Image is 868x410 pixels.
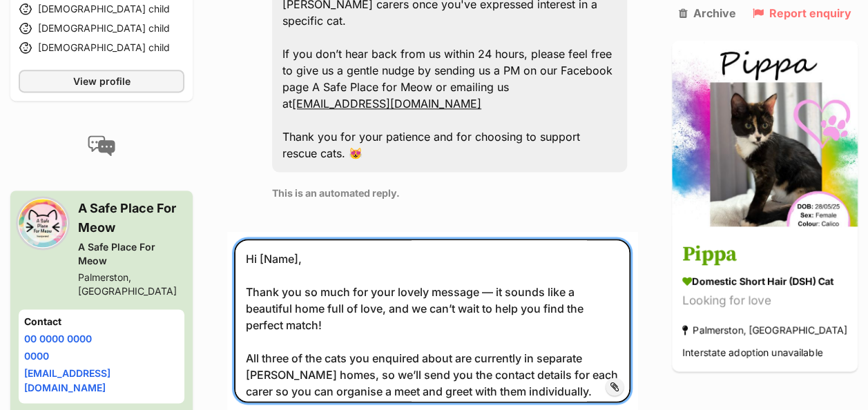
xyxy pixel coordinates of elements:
[78,199,184,238] h3: A Safe Place For Meow
[672,228,858,371] a: Pippa Domestic Short Hair (DSH) Cat Looking for love Palmerston, [GEOGRAPHIC_DATA] Interstate ado...
[682,273,847,288] div: Domestic Short Hair (DSH) Cat
[24,333,92,345] a: 00 0000 0000
[24,351,49,362] a: 0000
[78,271,184,299] div: Palmerston, [GEOGRAPHIC_DATA]
[672,40,858,226] img: Pippa
[19,70,184,93] a: View profile
[272,186,627,200] p: This is an automated reply.
[24,315,179,329] h4: Contact
[19,1,184,18] li: [DEMOGRAPHIC_DATA] child
[682,320,847,339] div: Palmerston, [GEOGRAPHIC_DATA]
[19,199,67,248] img: A Safe Place For Meow profile pic
[678,7,735,19] a: Archive
[19,21,184,37] li: [DEMOGRAPHIC_DATA] child
[753,7,851,19] a: Report enquiry
[78,241,184,269] div: A Safe Place For Meow
[682,291,847,310] div: Looking for love
[73,75,131,89] span: View profile
[19,40,184,57] li: [DEMOGRAPHIC_DATA] child
[292,97,481,110] a: [EMAIL_ADDRESS][DOMAIN_NAME]
[682,239,847,270] h3: Pippa
[88,136,115,157] img: conversation-icon-4a6f8262b818ee0b60e3300018af0b2d0b884aa5de6e9bcb8d3d4eeb1a70a7c4.svg
[24,368,110,394] a: [EMAIL_ADDRESS][DOMAIN_NAME]
[682,346,822,358] span: Interstate adoption unavailable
